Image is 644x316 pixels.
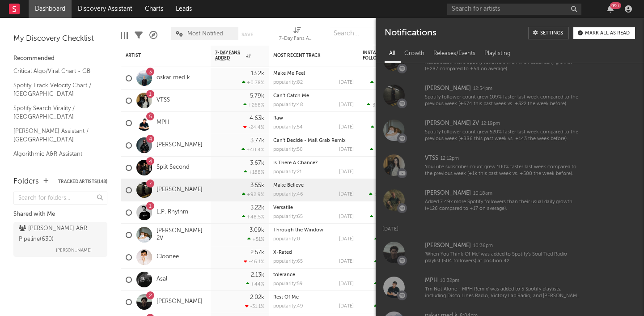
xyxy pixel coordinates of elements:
[246,281,264,287] div: +44 %
[273,250,354,255] div: X-Rated
[374,303,407,309] div: ( )
[400,46,429,61] div: Growth
[273,147,303,152] div: popularity: 50
[245,303,264,309] div: -31.1 %
[157,276,167,283] a: Asal
[273,259,303,264] div: popularity: 65
[369,192,407,197] div: ( )
[385,27,436,39] div: Notifications
[250,183,264,188] div: 3.55k
[273,250,292,255] a: X-Rated
[13,149,98,167] a: Algorithmic A&R Assistant ([GEOGRAPHIC_DATA])
[425,275,438,286] div: MPH
[376,235,644,270] a: [PERSON_NAME]10:36pm'When You Think Of Me' was added to Spotify's Soul Tied Radio playlist (504 f...
[13,34,107,44] div: My Discovery Checklist
[250,93,264,99] div: 5.79k
[339,170,354,175] div: [DATE]
[425,199,582,213] div: Added 7.49x more Spotify followers than their usual daily growth (+126 compared to +17 on average).
[367,102,407,108] div: ( )
[157,119,169,127] a: MPH
[273,205,293,210] a: Versatile
[13,81,98,99] a: Spotify Track Velocity Chart / [GEOGRAPHIC_DATA]
[376,113,644,148] a: [PERSON_NAME] 2V12:19pmSpotify follower count grew 520% faster last week compared to the previous...
[157,74,190,82] a: oskar med k
[480,46,515,61] div: Playlisting
[481,120,500,127] div: 12:19pm
[13,126,98,145] a: [PERSON_NAME] Assistant / [GEOGRAPHIC_DATA]
[610,2,621,9] div: 99 +
[329,27,396,40] input: Search...
[187,31,223,37] span: Most Notified
[273,295,354,300] div: Rest Of Me
[273,116,354,121] div: Raw
[273,80,303,85] div: popularity: 82
[157,298,203,306] a: [PERSON_NAME]
[273,295,299,300] a: Rest Of Me
[157,209,188,216] a: L.P. Rhythm
[279,22,315,48] div: 7-Day Fans Added (7-Day Fans Added)
[440,278,459,284] div: 10:32pm
[273,228,354,233] div: Through the Window
[425,59,582,73] div: Added 5.28x more Spotify followers than their usual daily growth (+287 compared to +54 on average).
[371,124,407,130] div: ( )
[242,214,264,220] div: +48.5 %
[157,141,203,149] a: [PERSON_NAME]
[273,161,318,166] a: Is There A Chance?
[273,94,354,98] div: Can't Catch Me
[374,236,407,242] div: ( )
[385,46,400,61] div: All
[243,102,264,108] div: +268 %
[425,129,582,143] div: Spotify follower count grew 520% faster last week compared to the previous week (+886 this past w...
[273,237,300,242] div: popularity: 0
[244,169,264,175] div: +188 %
[241,147,264,153] div: +40.4 %
[375,192,387,197] span: 1.86k
[376,270,644,305] a: MPH10:32pm'I'm Not Alone - MPH Remix' was added to 5 Spotify playlists, including Disco Lines Rad...
[273,183,304,188] a: Make Believe
[250,160,264,166] div: 3.67k
[242,192,264,197] div: +92.9 %
[273,273,354,278] div: tolerance
[19,223,100,245] div: [PERSON_NAME] A&R Pipeline ( 630 )
[273,273,295,278] a: tolerance
[13,103,98,122] a: Spotify Search Virality / [GEOGRAPHIC_DATA]
[273,161,354,166] div: Is There A Chance?
[13,222,107,257] a: [PERSON_NAME] A&R Pipeline(630)[PERSON_NAME]
[339,102,354,107] div: [DATE]
[573,27,635,39] button: Mark all as read
[607,5,614,13] button: 99+
[273,102,303,107] div: popularity: 48
[56,245,92,256] span: [PERSON_NAME]
[135,22,143,48] div: Filters
[376,148,644,183] a: VTSS12:12pmYouTube subscriber count grew 100% faster last week compared to the previous week (+1k...
[250,250,264,256] div: 2.57k
[250,295,264,300] div: 2.02k
[376,78,644,113] a: [PERSON_NAME]12:54pmSpotify follower count grew 109% faster last week compared to the previous we...
[273,170,302,175] div: popularity: 21
[425,188,471,199] div: [PERSON_NAME]
[58,179,107,184] button: Tracked Artists(148)
[363,50,394,61] div: Instagram Followers
[473,243,493,249] div: 10:36pm
[425,153,438,164] div: VTSS
[243,124,264,130] div: -24.4 %
[279,34,315,44] div: 7-Day Fans Added (7-Day Fans Added)
[376,218,644,235] div: [DATE]
[339,80,354,85] div: [DATE]
[250,138,264,144] div: 3.77k
[339,304,354,309] div: [DATE]
[157,186,203,194] a: [PERSON_NAME]
[273,304,303,309] div: popularity: 49
[244,259,264,265] div: -46.1 %
[339,125,354,130] div: [DATE]
[339,237,354,242] div: [DATE]
[273,125,303,130] div: popularity: 54
[447,4,581,15] input: Search for artists
[273,228,323,233] a: Through the Window
[250,227,264,233] div: 3.09k
[425,83,471,94] div: [PERSON_NAME]
[157,97,170,104] a: VTSS
[370,147,407,153] div: ( )
[425,118,479,129] div: [PERSON_NAME] 2V
[339,192,354,197] div: [DATE]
